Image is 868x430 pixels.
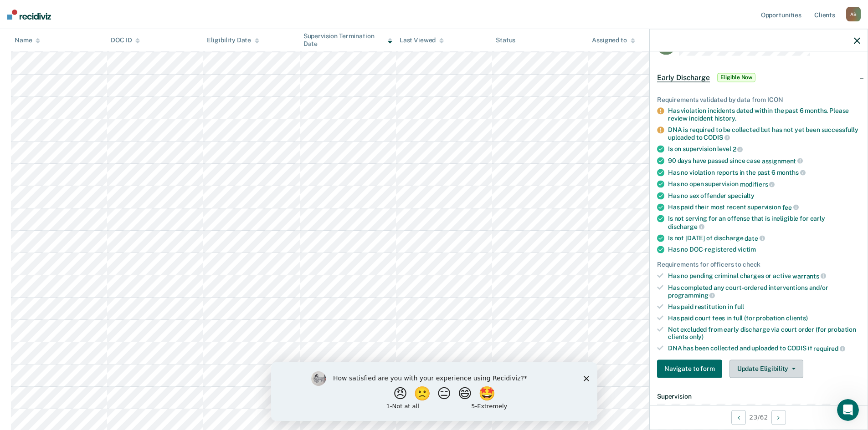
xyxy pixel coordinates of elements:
[786,314,808,321] span: clients)
[733,146,743,153] span: 2
[668,126,860,141] div: DNA is required to be collected but has not yet been successfully uploaded to CODIS
[731,410,746,425] button: Previous Opportunity
[740,180,775,187] span: modifiers
[668,215,860,230] div: Is not serving for an offense that is ineligible for early
[657,73,710,82] span: Early Discharge
[207,36,259,44] div: Eligibility Date
[728,192,755,199] span: specialty
[15,36,40,44] div: Name
[745,234,765,242] span: date
[650,63,868,92] div: Early DischargeEligible Now
[650,405,868,429] div: 23 / 62
[762,157,803,164] span: assignment
[813,345,845,352] span: required
[668,180,860,188] div: Has no open supervision
[303,32,392,48] div: Supervision Termination Date
[668,107,860,122] div: Has violation incidents dated within the past 6 months. Please review incident history.
[668,246,860,253] div: Has no DOC-registered
[668,272,860,280] div: Has no pending criminal charges or active
[400,36,444,44] div: Last Viewed
[717,73,756,82] span: Eligible Now
[668,168,860,177] div: Has no violation reports in the past 6
[496,36,515,44] div: Status
[657,359,722,378] button: Navigate to form
[111,36,140,44] div: DOC ID
[837,399,859,421] iframe: Intercom live chat
[668,234,860,242] div: Is not [DATE] of discharge
[271,362,597,421] iframe: Survey by Kim from Recidiviz
[657,359,726,378] a: Navigate to form link
[782,203,799,211] span: fee
[846,7,861,21] div: A B
[668,192,860,199] div: Has no sex offender
[668,283,860,299] div: Has completed any court-ordered interventions and/or
[668,203,860,211] div: Has paid their most recent supervision
[668,344,860,353] div: DNA has been collected and uploaded to CODIS if
[657,261,860,268] div: Requirements for officers to check
[668,292,715,299] span: programming
[668,325,860,341] div: Not excluded from early discharge via court order (for probation clients
[668,157,860,165] div: 90 days have passed since case
[729,359,803,378] button: Update Eligibility
[777,169,806,176] span: months
[668,223,704,230] span: discharge
[668,303,860,311] div: Has paid restitution in
[668,314,860,322] div: Has paid court fees in full (for probation
[734,303,744,310] span: full
[657,392,860,400] dt: Supervision
[738,246,756,253] span: victim
[668,145,860,153] div: Is on supervision level
[771,410,786,425] button: Next Opportunity
[7,10,51,20] img: Recidiviz
[657,96,860,103] div: Requirements validated by data from ICON
[592,36,635,44] div: Assigned to
[792,272,826,279] span: warrants
[689,333,704,340] span: only)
